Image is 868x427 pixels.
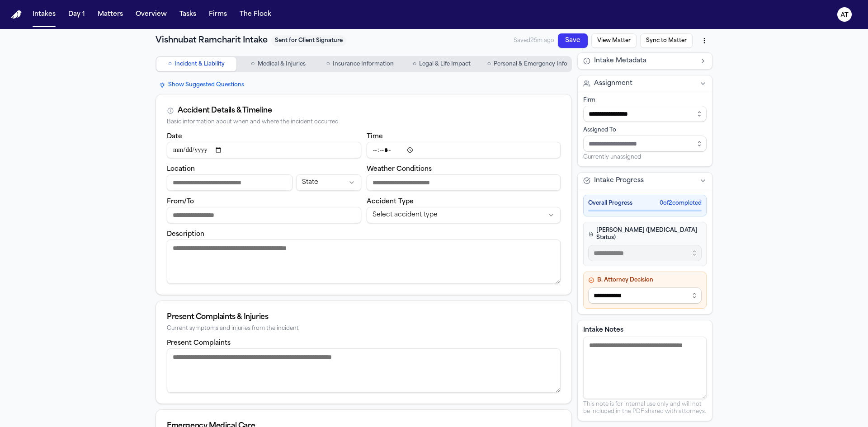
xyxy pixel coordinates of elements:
[578,173,712,189] button: Intake Progress
[367,133,383,140] label: Time
[583,127,707,134] div: Assigned To
[156,80,248,90] button: Show Suggested Questions
[588,200,632,207] span: Overall Progress
[583,401,707,415] p: This note is for internal use only and will not be included in the PDF shared with attorneys.
[168,60,172,69] span: ○
[238,57,318,71] button: Go to Medical & Injuries
[296,174,361,191] button: Incident state
[367,198,414,205] label: Accident Type
[94,6,127,23] button: Matters
[660,200,702,207] span: 0 of 2 completed
[367,174,561,191] input: Weather conditions
[594,79,632,88] span: Assignment
[594,56,646,66] span: Intake Metadata
[167,239,561,284] textarea: Incident description
[367,166,432,173] label: Weather Conditions
[402,57,482,71] button: Go to Legal & Life Impact
[419,61,471,68] span: Legal & Life Impact
[167,198,194,205] label: From/To
[588,277,702,284] h4: B. Attorney Decision
[167,166,195,173] label: Location
[251,60,255,69] span: ○
[258,61,306,68] span: Medical & Injuries
[578,75,712,92] button: Assignment
[11,10,22,19] img: Finch Logo
[205,6,231,23] button: Firms
[583,136,707,152] input: Assign to staff member
[578,53,712,69] button: Intake Metadata
[505,70,546,93] span: Saved 26m ago
[484,57,571,71] button: Go to Personal & Emergency Info
[588,227,702,241] h4: [PERSON_NAME] ([MEDICAL_DATA] Status)
[333,61,394,68] span: Insurance Information
[176,6,200,23] button: Tasks
[494,61,567,68] span: Personal & Emergency Info
[175,61,225,68] span: Incident & Liability
[167,312,561,323] div: Present Complaints & Injuries
[29,6,59,23] button: Intakes
[167,119,561,126] div: Basic information about when and where the incident occurred
[326,60,330,69] span: ○
[583,337,707,399] textarea: Intake notes
[544,84,577,110] button: Save
[583,154,641,161] span: Currently unassigned
[167,340,231,347] label: Present Complaints
[487,60,491,69] span: ○
[583,326,707,335] label: Intake Notes
[178,105,272,116] div: Accident Details & Timeline
[167,348,561,393] textarea: Present complaints
[167,231,204,238] label: Description
[132,6,170,23] button: Overview
[583,97,707,104] div: Firm
[65,6,89,23] button: Day 1
[236,6,275,23] button: The Flock
[413,60,416,69] span: ○
[320,57,400,71] button: Go to Insurance Information
[583,106,707,122] input: Select firm
[167,142,361,158] input: Incident date
[167,133,182,140] label: Date
[11,10,22,19] a: Home
[167,207,361,223] input: From/To destination
[594,176,644,185] span: Intake Progress
[367,142,561,158] input: Incident time
[156,57,236,71] button: Go to Incident & Liability
[167,325,561,332] div: Current symptoms and injuries from the incident
[167,174,292,191] input: Incident location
